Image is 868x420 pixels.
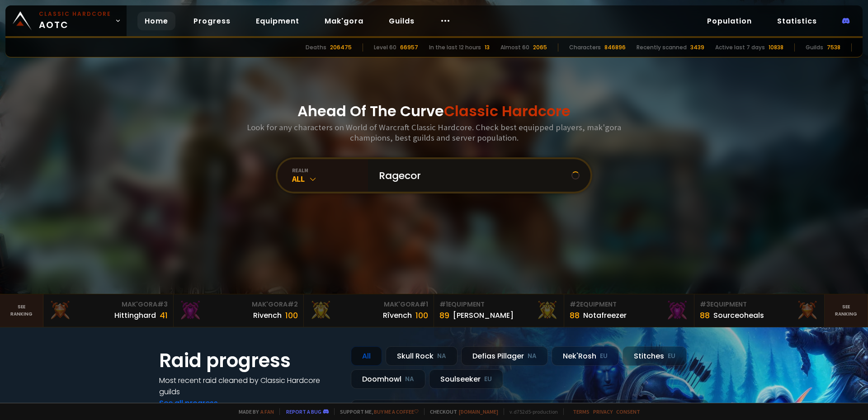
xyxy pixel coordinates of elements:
[429,369,503,389] div: Soulseeker
[159,375,340,397] h4: Most recent raid cleaned by Classic Hardcore guilds
[593,408,613,415] a: Privacy
[297,100,571,122] h1: Ahead Of The Curve
[604,43,626,52] div: 846896
[374,43,396,52] div: Level 60
[43,294,174,327] a: Mak'Gora#3Hittinghard41
[825,294,868,327] a: Seeranking
[292,174,368,184] div: All
[570,309,580,321] div: 88
[434,294,564,327] a: #1Equipment89[PERSON_NAME]
[690,43,704,52] div: 3439
[179,300,298,309] div: Mak'Gora
[405,375,414,384] small: NA
[400,43,418,52] div: 66957
[49,300,168,309] div: Mak'Gora
[39,10,111,18] small: Classic Hardcore
[137,12,175,30] a: Home
[564,294,694,327] a: #2Equipment88Notafreezer
[769,43,783,52] div: 10838
[444,101,571,121] span: Classic Hardcore
[330,43,352,52] div: 206475
[373,159,571,192] input: Search a character...
[351,369,425,389] div: Doomhowl
[253,310,282,321] div: Rivench
[420,300,428,309] span: # 1
[573,408,590,415] a: Terms
[770,12,824,30] a: Statistics
[383,310,412,321] div: Rîvench
[334,408,419,415] span: Support me,
[500,43,529,52] div: Almost 60
[616,408,640,415] a: Consent
[668,352,675,361] small: EU
[39,10,111,32] span: AOTC
[806,43,823,52] div: Guilds
[485,43,490,52] div: 13
[415,309,428,321] div: 100
[317,12,371,30] a: Mak'gora
[827,43,840,52] div: 7538
[249,12,307,30] a: Equipment
[288,300,298,309] span: # 2
[437,352,446,361] small: NA
[292,167,368,174] div: realm
[715,43,765,52] div: Active last 7 days
[374,408,419,415] a: Buy me a coffee
[569,43,601,52] div: Characters
[439,300,558,309] div: Equipment
[304,294,434,327] a: Mak'Gora#1Rîvench100
[700,300,819,309] div: Equipment
[533,43,547,52] div: 2065
[570,300,689,309] div: Equipment
[700,300,710,309] span: # 3
[159,398,218,408] a: See all progress
[186,12,238,30] a: Progress
[600,352,608,361] small: EU
[157,300,168,309] span: # 3
[309,300,428,309] div: Mak'Gora
[233,408,274,415] span: Made by
[114,310,156,321] div: Hittinghard
[583,310,627,321] div: Notafreezer
[439,309,449,321] div: 89
[700,309,710,321] div: 88
[700,12,759,30] a: Population
[528,352,537,361] small: NA
[159,346,340,375] h1: Raid progress
[429,43,481,52] div: In the last 12 hours
[174,294,304,327] a: Mak'Gora#2Rivench100
[286,408,321,415] a: Report a bug
[351,346,382,366] div: All
[5,5,127,36] a: Classic HardcoreAOTC
[552,346,619,366] div: Nek'Rosh
[453,310,514,321] div: [PERSON_NAME]
[461,346,548,366] div: Defias Pillager
[439,300,448,309] span: # 1
[386,346,458,366] div: Skull Rock
[504,408,558,415] span: v. d752d5 - production
[260,408,274,415] a: a fan
[713,310,764,321] div: Sourceoheals
[484,375,492,384] small: EU
[694,294,825,327] a: #3Equipment88Sourceoheals
[285,309,298,321] div: 100
[424,408,498,415] span: Checkout
[637,43,687,52] div: Recently scanned
[459,408,498,415] a: [DOMAIN_NAME]
[382,12,422,30] a: Guilds
[570,300,580,309] span: # 2
[306,43,326,52] div: Deaths
[623,346,687,366] div: Stitches
[160,309,168,321] div: 41
[243,122,625,143] h3: Look for any characters on World of Warcraft Classic Hardcore. Check best equipped players, mak'g...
